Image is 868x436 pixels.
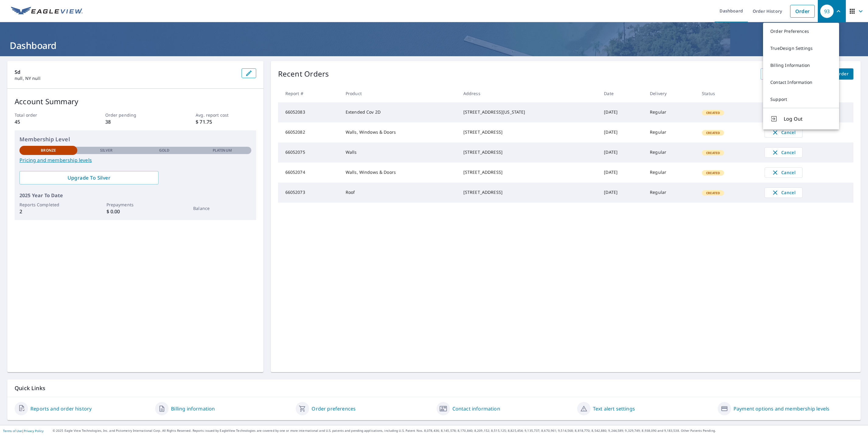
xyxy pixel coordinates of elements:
[106,208,164,215] p: $ 0.00
[771,129,796,136] span: Cancel
[341,84,458,102] th: Product
[15,76,237,81] p: null, NY null
[159,148,169,153] p: Gold
[763,57,839,74] a: Billing Information
[763,23,839,40] a: Order Preferences
[341,163,458,183] td: Walls, Windows & Doors
[3,429,44,433] p: |
[278,122,341,142] td: 66052082
[15,96,256,107] p: Account Summary
[702,171,723,175] span: Created
[645,183,697,203] td: Regular
[15,68,237,76] p: Sd
[761,68,804,80] a: View All Orders
[702,131,723,135] span: Created
[763,108,839,129] button: Log Out
[278,102,341,122] td: 66052083
[765,167,803,178] button: Cancel
[763,40,839,57] a: TrueDesign Settings
[458,84,599,102] th: Address
[702,151,723,155] span: Created
[278,183,341,203] td: 66052073
[463,169,594,175] div: [STREET_ADDRESS]
[702,111,723,115] span: Created
[171,405,215,412] a: Billing information
[790,5,815,18] a: Order
[463,149,594,155] div: [STREET_ADDRESS]
[452,405,500,412] a: Contact information
[341,183,458,203] td: Roof
[30,405,92,412] a: Reports and order history
[24,429,44,433] a: Privacy Policy
[702,191,723,195] span: Created
[820,5,834,18] div: 93
[771,169,796,176] span: Cancel
[771,189,796,196] span: Cancel
[106,201,164,208] p: Prepayments
[599,163,645,183] td: [DATE]
[645,142,697,163] td: Regular
[765,147,803,158] button: Cancel
[196,112,256,118] p: Avg. report cost
[645,163,697,183] td: Regular
[19,201,77,208] p: Reports Completed
[599,183,645,203] td: [DATE]
[53,428,865,433] p: © 2025 Eagle View Technologies, Inc. and Pictometry International Corp. All Rights Reserved. Repo...
[599,102,645,122] td: [DATE]
[645,102,697,122] td: Regular
[278,163,341,183] td: 66052074
[765,187,803,198] button: Cancel
[599,84,645,102] th: Date
[19,171,159,184] a: Upgrade To Silver
[15,118,75,125] p: 45
[15,384,853,392] p: Quick Links
[734,405,829,412] a: Payment options and membership levels
[100,148,113,153] p: Silver
[463,189,594,195] div: [STREET_ADDRESS]
[19,135,251,143] p: Membership Level
[193,205,251,211] p: Balance
[15,112,75,118] p: Total order
[213,148,232,153] p: Platinum
[341,142,458,163] td: Walls
[11,7,83,16] img: EV Logo
[765,127,803,138] button: Cancel
[105,118,166,125] p: 38
[697,84,760,102] th: Status
[3,429,22,433] a: Terms of Use
[278,84,341,102] th: Report #
[41,148,56,153] p: Bronze
[599,142,645,163] td: [DATE]
[463,109,594,115] div: [STREET_ADDRESS][US_STATE]
[763,91,839,108] a: Support
[278,68,329,80] p: Recent Orders
[593,405,635,412] a: Text alert settings
[19,192,251,199] p: 2025 Year To Date
[763,74,839,91] a: Contact Information
[771,149,796,156] span: Cancel
[645,122,697,142] td: Regular
[278,142,341,163] td: 66052075
[105,112,166,118] p: Order pending
[599,122,645,142] td: [DATE]
[784,115,832,122] span: Log Out
[341,102,458,122] td: Extended Cov 2D
[19,156,251,164] a: Pricing and membership levels
[312,405,356,412] a: Order preferences
[7,39,861,52] h1: Dashboard
[645,84,697,102] th: Delivery
[196,118,256,125] p: $ 71.75
[24,174,154,181] span: Upgrade To Silver
[341,122,458,142] td: Walls, Windows & Doors
[19,208,77,215] p: 2
[463,129,594,135] div: [STREET_ADDRESS]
